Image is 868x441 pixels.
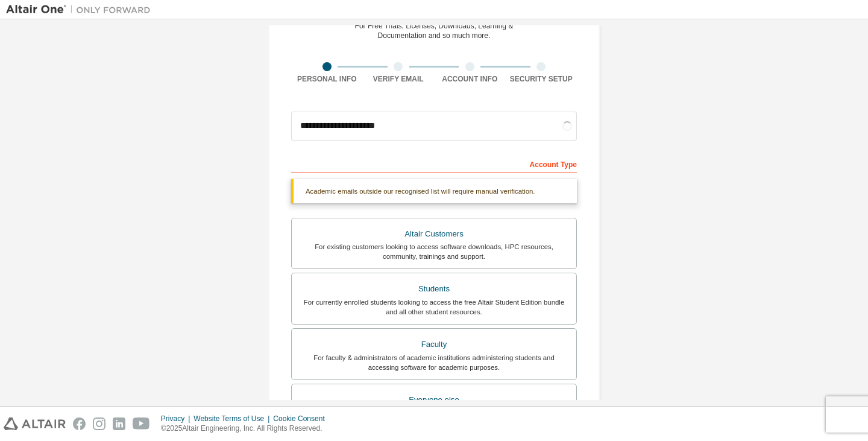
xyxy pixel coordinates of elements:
[506,74,577,84] div: Security Setup
[73,417,86,430] img: facebook.svg
[6,4,157,16] img: Altair One
[4,417,66,430] img: altair_logo.svg
[355,21,514,40] div: For Free Trials, Licenses, Downloads, Learning & Documentation and so much more.
[133,417,150,430] img: youtube.svg
[299,281,569,297] div: Students
[363,74,435,84] div: Verify Email
[299,336,569,353] div: Faculty
[113,417,125,430] img: linkedin.svg
[299,242,569,261] div: For existing customers looking to access software downloads, HPC resources, community, trainings ...
[299,353,569,372] div: For faculty & administrators of academic institutions administering students and accessing softwa...
[434,74,506,84] div: Account Info
[291,179,577,203] div: Academic emails outside our recognised list will require manual verification.
[291,74,363,84] div: Personal Info
[193,414,273,424] div: Website Terms of Use
[93,417,105,430] img: instagram.svg
[273,414,332,424] div: Cookie Consent
[161,424,332,434] p: © 2025 Altair Engineering, Inc. All Rights Reserved.
[161,414,193,424] div: Privacy
[291,154,577,173] div: Account Type
[299,392,569,408] div: Everyone else
[299,226,569,243] div: Altair Customers
[299,297,569,317] div: For currently enrolled students looking to access the free Altair Student Edition bundle and all ...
